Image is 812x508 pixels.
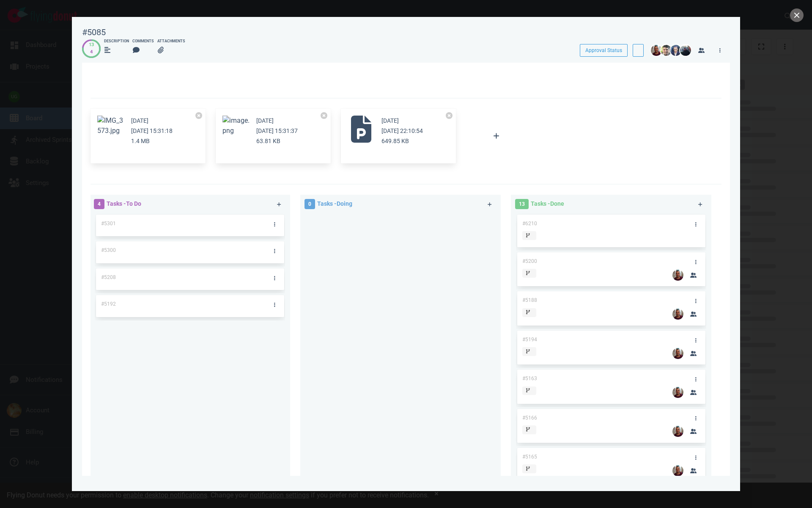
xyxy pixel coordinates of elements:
[256,138,280,144] small: 63.81 KB
[89,49,94,56] div: 4
[661,45,672,56] img: 26
[522,337,537,342] span: #5194
[522,258,537,264] span: #5200
[101,274,116,280] span: #5208
[104,39,129,44] div: Description
[89,41,94,49] div: 13
[107,200,141,207] span: Tasks - To Do
[101,301,116,307] span: #5192
[531,200,564,207] span: Tasks - Done
[381,138,409,144] small: 649.85 KB
[672,387,683,398] img: 26
[381,117,399,124] small: [DATE]
[580,44,628,57] button: Approval Status
[515,199,529,209] span: 13
[131,127,173,134] small: [DATE] 15:31:18
[132,39,154,44] div: Comments
[672,426,683,437] img: 26
[672,465,683,476] img: 26
[131,117,148,124] small: [DATE]
[522,375,537,381] span: #5163
[670,45,681,56] img: 26
[672,348,683,359] img: 26
[522,415,537,421] span: #5166
[157,39,185,44] div: Attachments
[101,221,116,226] span: #5301
[672,309,683,320] img: 26
[131,138,150,144] small: 1.4 MB
[672,270,683,281] img: 26
[317,200,352,207] span: Tasks - Doing
[522,297,537,303] span: #5188
[522,221,537,226] span: #6210
[680,45,691,56] img: 26
[256,127,298,134] small: [DATE] 15:31:37
[651,45,662,56] img: 26
[522,454,537,460] span: #5165
[82,27,106,38] div: #5085
[304,199,315,209] span: 0
[94,199,104,209] span: 4
[381,127,423,134] small: [DATE] 22:10:54
[97,116,124,136] button: Zoom image
[256,117,274,124] small: [DATE]
[101,247,116,253] span: #5300
[222,116,250,136] button: Zoom image
[790,8,804,22] button: close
